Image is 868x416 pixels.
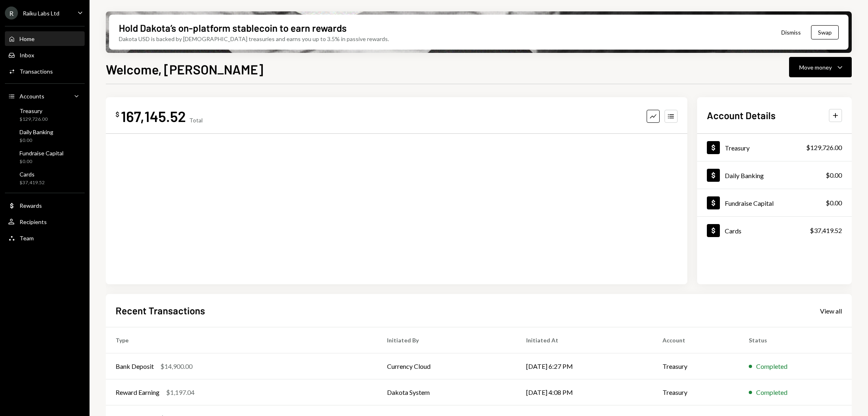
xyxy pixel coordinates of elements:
[771,23,811,42] button: Dismiss
[5,105,85,124] a: Treasury$129,726.00
[116,388,160,397] div: Reward Earning
[20,68,53,75] div: Transactions
[116,362,154,371] div: Bank Deposit
[653,379,739,405] td: Treasury
[739,327,852,353] th: Status
[5,231,85,245] a: Team
[160,362,192,371] div: $14,900.00
[377,379,516,405] td: Dakota System
[756,362,787,371] div: Completed
[5,7,18,20] div: R
[119,35,389,43] div: Dakota USD is backed by [DEMOGRAPHIC_DATA] treasuries and earns you up to 3.5% in passive rewards.
[811,25,839,39] button: Swap
[725,172,764,179] div: Daily Banking
[20,218,47,225] div: Recipients
[810,226,842,235] div: $37,419.52
[799,63,832,72] div: Move money
[789,57,852,77] button: Move money
[516,327,653,353] th: Initiated At
[20,52,34,59] div: Inbox
[20,202,42,209] div: Rewards
[820,306,842,315] a: View all
[20,116,48,123] div: $129,726.00
[516,353,653,379] td: [DATE] 6:27 PM
[20,129,53,135] div: Daily Banking
[116,110,119,118] div: $
[697,217,852,244] a: Cards$37,419.52
[756,388,787,397] div: Completed
[106,61,263,77] h1: Welcome, [PERSON_NAME]
[189,117,203,124] div: Total
[20,158,63,165] div: $0.00
[697,134,852,161] a: Treasury$129,726.00
[20,137,53,144] div: $0.00
[20,150,63,157] div: Fundraise Capital
[377,353,516,379] td: Currency Cloud
[20,171,45,178] div: Cards
[5,147,85,167] a: Fundraise Capital$0.00
[121,107,186,125] div: 167,145.52
[697,161,852,189] a: Daily Banking$0.00
[653,353,739,379] td: Treasury
[516,379,653,405] td: [DATE] 4:08 PM
[820,307,842,315] div: View all
[5,168,85,188] a: Cards$37,419.52
[653,327,739,353] th: Account
[5,48,85,62] a: Inbox
[116,304,205,317] h2: Recent Transactions
[5,89,85,103] a: Accounts
[5,214,85,229] a: Recipients
[707,109,776,122] h2: Account Details
[725,227,741,235] div: Cards
[20,235,34,242] div: Team
[5,31,85,46] a: Home
[826,198,842,208] div: $0.00
[806,143,842,152] div: $129,726.00
[697,189,852,216] a: Fundraise Capital$0.00
[5,126,85,146] a: Daily Banking$0.00
[23,10,59,17] div: Raiku Labs Ltd
[5,64,85,78] a: Transactions
[5,198,85,213] a: Rewards
[377,327,516,353] th: Initiated By
[20,35,35,42] div: Home
[119,21,347,35] div: Hold Dakota’s on-platform stablecoin to earn rewards
[826,170,842,180] div: $0.00
[106,327,377,353] th: Type
[20,179,45,186] div: $37,419.52
[20,107,48,114] div: Treasury
[725,144,750,152] div: Treasury
[166,388,195,397] div: $1,197.04
[725,199,774,207] div: Fundraise Capital
[20,93,44,100] div: Accounts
